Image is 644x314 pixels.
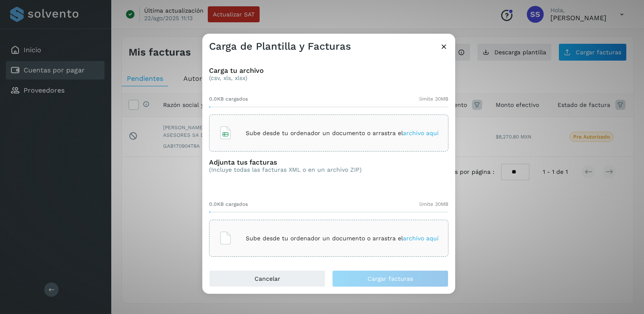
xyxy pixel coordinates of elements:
[209,67,448,75] h3: Carga tu archivo
[246,235,439,242] p: Sube desde tu ordenador un documento o arrastra el
[403,235,439,242] span: archivo aquí
[209,40,351,53] h3: Carga de Plantilla y Facturas
[419,200,448,208] span: límite 30MB
[419,95,448,103] span: límite 30MB
[209,75,448,82] p: (csv, xls, xlsx)
[246,130,439,137] p: Sube desde tu ordenador un documento o arrastra el
[368,276,413,282] span: Cargar facturas
[332,270,448,287] button: Cargar facturas
[403,130,439,136] span: archivo aquí
[209,270,325,287] button: Cancelar
[209,158,362,166] h3: Adjunta tus facturas
[209,166,362,173] p: (Incluye todas las facturas XML o en un archivo ZIP)
[209,95,248,103] span: 0.0KB cargados
[209,200,248,208] span: 0.0KB cargados
[255,276,280,282] span: Cancelar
